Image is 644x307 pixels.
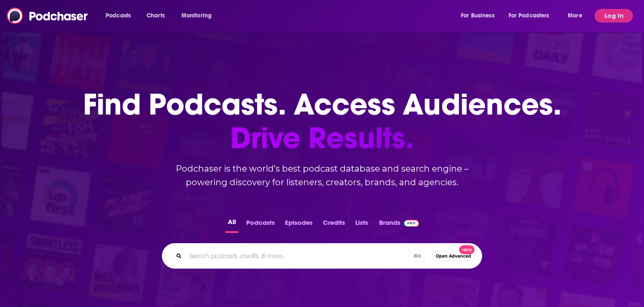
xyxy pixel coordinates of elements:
button: open menu [562,9,593,23]
button: Episodes [282,216,315,233]
button: Lists [353,216,371,233]
span: For Business [461,10,494,22]
h1: Find Podcasts. Access Audiences. [83,88,561,155]
span: New [459,245,474,254]
input: Search podcasts, credits, & more... [185,249,409,263]
span: Podcasts [106,10,131,22]
img: Podchaser - Follow, Share and Rate Podcasts [7,8,89,24]
span: Open Advanced [436,254,471,258]
span: Monitoring [181,10,212,22]
div: Search podcasts, credits, & more... [162,243,482,269]
h2: Podchaser is the world’s best podcast database and search engine – powering discovery for listene... [152,162,492,189]
img: Podchaser Pro [404,220,419,227]
button: All [225,216,239,233]
button: open menu [100,9,142,23]
span: Drive Results. [83,121,561,155]
a: BrandsPodchaser Pro [379,216,419,233]
button: Podcasts [244,216,277,233]
button: Open AdvancedNew [432,251,475,261]
span: Charts [147,10,165,22]
button: Log In [595,9,633,23]
a: Charts [141,9,170,23]
span: ⌘ K [409,250,425,262]
button: open menu [175,9,223,23]
span: More [568,10,582,22]
span: For Podcasters [509,10,549,22]
button: open menu [503,9,562,23]
button: Credits [320,216,348,233]
button: open menu [455,9,505,23]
